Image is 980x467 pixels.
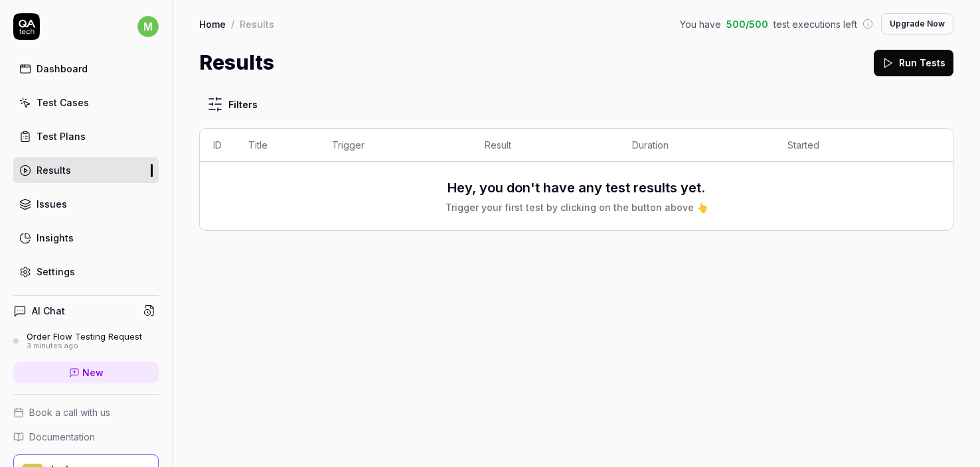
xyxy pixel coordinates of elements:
span: test executions left [774,17,857,31]
div: Order Flow Testing Request [27,331,142,342]
div: 3 minutes ago [27,342,142,351]
div: Test Plans [37,129,86,143]
button: Filters [199,91,266,117]
span: Book a call with us [29,405,110,419]
button: Upgrade Now [881,13,953,34]
h4: AI Chat [32,304,65,318]
h3: Hey, you don't have any test results yet. [448,178,705,198]
th: ID [200,129,235,162]
div: Trigger your first test by clicking on the button above 👆 [446,200,708,214]
div: Dashboard [37,62,88,76]
span: Documentation [29,430,95,444]
a: Settings [13,259,159,285]
a: Documentation [13,430,159,444]
button: m [137,13,159,40]
a: Home [199,17,226,31]
a: Dashboard [13,56,159,82]
th: Started [774,129,926,162]
div: / [231,17,234,31]
div: Results [240,17,274,31]
th: Title [235,129,319,162]
div: Test Cases [37,96,89,109]
a: Test Cases [13,90,159,115]
span: m [137,16,159,37]
a: New [13,362,159,383]
div: Insights [37,231,74,245]
h1: Results [199,48,274,78]
div: Issues [37,197,67,211]
span: New [82,366,104,379]
a: Book a call with us [13,405,159,419]
div: Settings [37,265,75,279]
a: Issues [13,191,159,217]
th: Trigger [319,129,471,162]
a: Results [13,157,159,183]
a: Order Flow Testing Request3 minutes ago [13,331,159,351]
div: Results [37,163,71,177]
button: Run Tests [874,50,953,76]
span: 500 / 500 [726,17,768,31]
th: Result [471,129,619,162]
span: You have [680,17,721,31]
a: Insights [13,225,159,251]
th: Duration [619,129,774,162]
a: Test Plans [13,123,159,149]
